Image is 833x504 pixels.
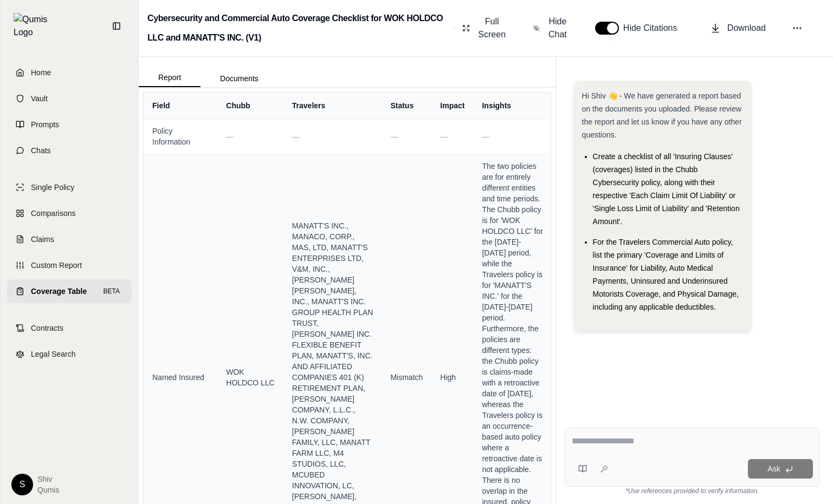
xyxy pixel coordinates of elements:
[31,93,48,104] span: Vault
[440,372,464,383] span: High
[31,182,74,193] span: Single Policy
[7,253,132,277] a: Custom Report
[201,70,278,87] button: Documents
[582,91,742,139] span: Hi Shiv 👋 - We have generated a report based on the documents you uploaded. Please review the rep...
[152,372,209,383] span: Named Insured
[7,139,132,162] a: Chats
[283,93,382,119] th: Travelers
[473,93,552,119] th: Insights
[37,474,59,485] span: Shiv
[226,132,234,141] span: —
[767,464,780,473] span: Ask
[748,459,813,479] button: Ask
[152,126,209,147] span: Policy Information
[529,11,573,45] button: Hide Chat
[31,119,59,130] span: Prompts
[593,152,740,226] span: Create a checklist of all 'Insuring Clauses' (coverages) listed in the Chubb Cybersecurity policy...
[440,132,448,141] span: —
[382,93,431,119] th: Status
[476,15,507,41] span: Full Screen
[565,487,820,495] div: *Use references provided to verify information.
[7,279,132,303] a: Coverage TableBETA
[226,366,275,388] span: WOK HOLDCO LLC
[482,132,489,141] span: —
[7,342,132,366] a: Legal Search
[31,67,51,78] span: Home
[7,87,132,110] a: Vault
[31,286,87,297] span: Coverage Table
[546,15,569,41] span: Hide Chat
[7,227,132,251] a: Claims
[100,286,123,297] span: BETA
[623,22,684,35] span: Hide Citations
[7,201,132,225] a: Comparisons
[390,372,423,383] span: Mismatch
[7,113,132,136] a: Prompts
[292,132,300,141] span: —
[31,349,76,359] span: Legal Search
[706,17,770,39] button: Download
[7,61,132,84] a: Home
[458,11,512,45] button: Full Screen
[31,260,82,271] span: Custom Report
[7,175,132,199] a: Single Policy
[37,485,59,495] span: Qumis
[727,22,766,35] span: Download
[431,93,473,119] th: Impact
[7,316,132,340] a: Contracts
[31,145,51,156] span: Chats
[31,234,54,245] span: Claims
[31,323,63,333] span: Contracts
[147,9,448,48] h2: Cybersecurity and Commercial Auto Coverage Checklist for WOK HOLDCO LLC and MANATT'S INC. (V1)
[139,69,201,87] button: Report
[108,17,125,35] button: Collapse sidebar
[14,13,54,39] img: Qumis Logo
[11,474,33,495] div: S
[144,93,217,119] th: Field
[31,208,75,219] span: Comparisons
[217,93,283,119] th: Chubb
[390,132,398,141] span: —
[593,238,739,311] span: For the Travelers Commercial Auto policy, list the primary 'Coverage and Limits of Insurance' for...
